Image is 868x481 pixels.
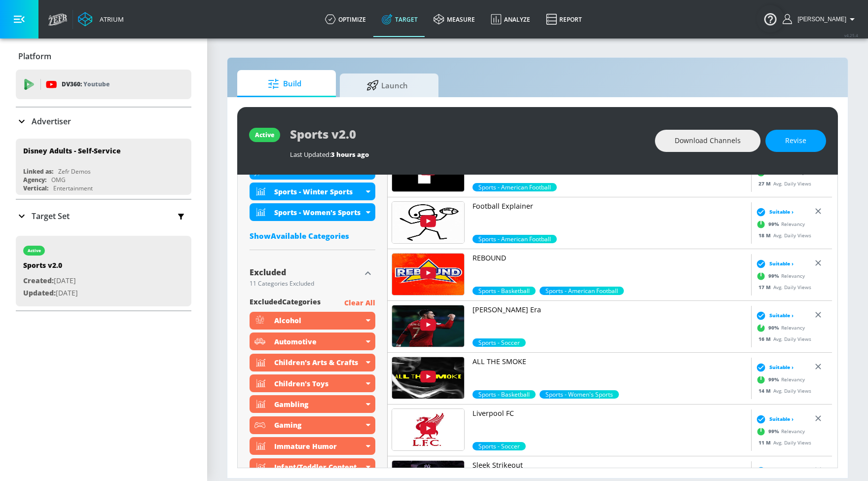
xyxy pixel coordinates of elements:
[472,338,526,347] span: Sports - Soccer
[538,1,590,37] a: Report
[754,439,811,446] div: Avg. Daily Views
[675,135,741,147] span: Download Channels
[16,236,191,306] div: activeSports v2.0Created:[DATE]Updated:[DATE]
[23,167,53,176] div: Linked as:
[754,232,811,239] div: Avg. Daily Views
[472,357,747,367] p: ALL THE SMOKE
[250,374,375,392] div: Children's Toys
[769,260,794,267] span: Suitable ›
[274,316,363,325] div: Alcohol
[769,208,794,216] span: Suitable ›
[250,203,375,221] div: Sports - Women's Sports
[274,358,363,367] div: Children's Arts & Crafts
[472,201,747,235] a: Football Explainer
[96,15,124,24] div: Atrium
[769,467,794,475] span: Suitable ›
[51,176,66,184] div: OMG
[472,357,747,390] a: ALL THE SMOKE
[250,333,375,350] div: Automotive
[754,414,794,424] div: Suitable ›
[250,268,361,276] div: Excluded
[472,253,747,263] p: REBOUND
[769,364,794,371] span: Suitable ›
[62,79,109,90] p: DV360:
[250,354,375,371] div: Children's Arts & Crafts
[23,276,54,285] span: Created:
[250,312,375,330] div: Alcohol
[16,139,191,195] div: Disney Adults - Self-ServiceLinked as:Zefr DemosAgency:OMGVertical:Entertainment
[769,415,794,423] span: Suitable ›
[274,420,363,430] div: Gaming
[844,33,858,38] span: v 4.25.4
[472,305,747,315] p: [PERSON_NAME] Era
[472,338,526,347] div: 90.0%
[290,150,645,159] div: Last Updated:
[392,305,464,347] img: UUzCe3OdhJIj6bKt0ZLjn-pA
[540,287,624,295] span: Sports - American Football
[472,201,747,211] p: Football Explainer
[759,387,773,394] span: 14 M
[765,130,826,152] button: Revise
[274,400,363,409] div: Gambling
[794,16,846,23] span: login as: michael.villalobos@zefr.com
[754,269,805,284] div: Relevancy
[472,442,526,450] span: Sports - Soccer
[23,288,56,297] span: Updated:
[759,335,773,342] span: 16 M
[655,130,760,152] button: Download Channels
[344,297,375,309] p: Clear All
[274,442,363,451] div: Immature Humor
[274,337,363,346] div: Automotive
[472,287,536,295] span: Sports - Basketball
[540,390,619,399] span: Sports - Women's Sports
[754,207,794,217] div: Suitable ›
[250,231,375,241] div: ShowAvailable Categories
[16,200,191,232] div: Target Set
[472,390,536,399] span: Sports - Basketball
[754,424,805,439] div: Relevancy
[754,180,811,187] div: Avg. Daily Views
[759,232,773,239] span: 18 M
[350,74,425,97] span: Launch
[274,208,363,217] div: Sports - Women's Sports
[16,42,191,70] div: Platform
[331,150,369,159] span: 3 hours ago
[483,1,538,37] a: Analyze
[754,363,794,372] div: Suitable ›
[472,235,557,243] div: 99.0%
[23,260,78,275] div: Sports v2.0
[250,416,375,434] div: Gaming
[472,183,557,191] span: Sports - American Football
[247,72,322,96] span: Build
[472,408,747,442] a: Liverpool FC
[472,305,747,338] a: [PERSON_NAME] Era
[374,1,426,37] a: Target
[472,390,536,399] div: 99.0%
[392,409,464,450] img: UU9LQwHZoucFT94I2h6JOcjw
[768,272,781,280] span: 99 %
[754,335,811,343] div: Avg. Daily Views
[754,284,811,291] div: Avg. Daily Views
[472,460,747,470] p: Sleek Strikeout
[250,458,375,476] div: Infant/Toddler Content
[540,287,624,295] div: 50.0%
[392,254,464,295] img: UUVepIJedg6BMQeSgjPY4e6A
[392,357,464,399] img: UU2ozVs4pg2K3uFLw6-0ayCQ
[274,187,363,196] div: Sports - Winter Sports
[768,221,781,228] span: 99 %
[757,5,784,33] button: Open Resource Center
[768,324,781,332] span: 90 %
[759,439,773,446] span: 11 M
[754,466,794,476] div: Suitable ›
[769,312,794,319] span: Suitable ›
[754,311,794,321] div: Suitable ›
[759,180,773,187] span: 27 M
[768,376,781,383] span: 99 %
[23,184,48,192] div: Vertical:
[255,131,274,139] div: active
[754,217,805,232] div: Relevancy
[274,462,363,472] div: Infant/Toddler Content
[317,1,374,37] a: optimize
[78,12,124,27] a: Atrium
